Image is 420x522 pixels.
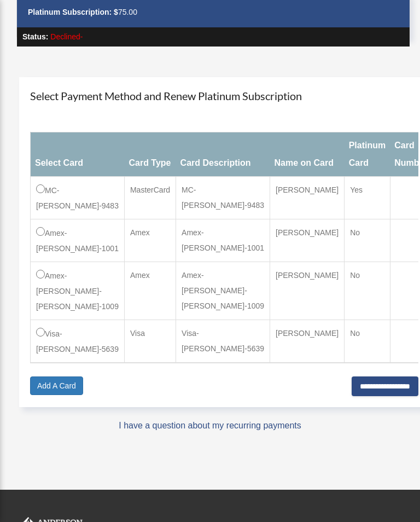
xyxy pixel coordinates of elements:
[176,132,270,177] th: Card Description
[31,132,125,177] th: Select Card
[270,219,345,262] td: [PERSON_NAME]
[50,32,83,41] span: Declined-
[345,219,390,262] td: No
[270,132,345,177] th: Name on Card
[124,177,176,219] td: MasterCard
[124,262,176,320] td: Amex
[124,132,176,177] th: Card Type
[176,262,270,320] td: Amex-[PERSON_NAME]-[PERSON_NAME]-1009
[270,262,345,320] td: [PERSON_NAME]
[345,177,390,219] td: Yes
[119,421,301,430] a: I have a question about my recurring payments
[31,219,125,262] td: Amex-[PERSON_NAME]-1001
[31,177,125,219] td: MC-[PERSON_NAME]-9483
[28,8,118,16] strong: Platinum Subscription: $
[270,177,345,219] td: [PERSON_NAME]
[345,132,390,177] th: Platinum Card
[30,88,418,103] h4: Select Payment Method and Renew Platinum Subscription
[31,320,125,363] td: Visa-[PERSON_NAME]-5639
[176,219,270,262] td: Amex-[PERSON_NAME]-1001
[28,5,399,19] p: 75.00
[22,32,48,41] strong: Status:
[345,262,390,320] td: No
[124,320,176,363] td: Visa
[30,376,83,395] a: Add A Card
[270,320,345,363] td: [PERSON_NAME]
[176,177,270,219] td: MC-[PERSON_NAME]-9483
[345,320,390,363] td: No
[31,262,125,320] td: Amex-[PERSON_NAME]-[PERSON_NAME]-1009
[176,320,270,363] td: Visa-[PERSON_NAME]-5639
[124,219,176,262] td: Amex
